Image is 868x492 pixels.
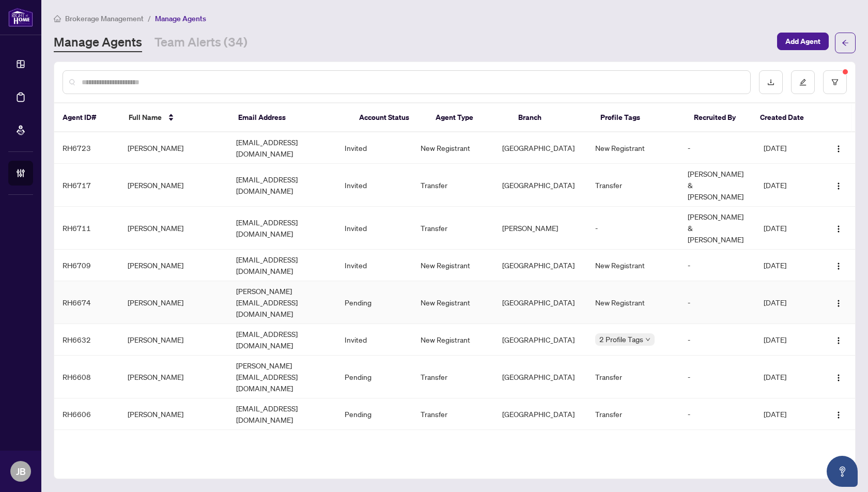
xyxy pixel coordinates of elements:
[679,164,755,207] td: [PERSON_NAME] & [PERSON_NAME]
[412,250,494,281] td: New Registrant
[823,70,847,94] button: filter
[679,250,755,281] td: -
[830,140,847,156] button: Logo
[228,164,336,207] td: [EMAIL_ADDRESS][DOMAIN_NAME]
[759,70,783,94] button: download
[755,398,820,430] td: [DATE]
[752,103,818,132] th: Created Date
[228,430,336,462] td: [EMAIL_ADDRESS][DOMAIN_NAME]
[587,281,679,324] td: New Registrant
[412,398,494,430] td: Transfer
[679,430,755,462] td: -
[16,464,26,479] span: JB
[54,15,61,22] span: home
[494,324,587,356] td: [GEOGRAPHIC_DATA]
[599,333,643,345] span: 2 Profile Tags
[119,281,228,324] td: [PERSON_NAME]
[834,374,843,382] img: Logo
[336,207,412,250] td: Invited
[54,398,119,430] td: RH6606
[679,281,755,324] td: -
[119,324,228,356] td: [PERSON_NAME]
[336,132,412,164] td: Invited
[755,430,820,462] td: [DATE]
[412,132,494,164] td: New Registrant
[494,281,587,324] td: [GEOGRAPHIC_DATA]
[587,430,679,462] td: New Registrant
[834,145,843,153] img: Logo
[54,281,119,324] td: RH6674
[148,12,151,24] li: /
[830,331,847,348] button: Logo
[412,356,494,398] td: Transfer
[587,164,679,207] td: Transfer
[119,356,228,398] td: [PERSON_NAME]
[587,132,679,164] td: New Registrant
[494,132,587,164] td: [GEOGRAPHIC_DATA]
[228,398,336,430] td: [EMAIL_ADDRESS][DOMAIN_NAME]
[785,33,820,50] span: Add Agent
[830,294,847,311] button: Logo
[494,430,587,462] td: [PERSON_NAME]
[119,430,228,462] td: [PERSON_NAME]
[336,398,412,430] td: Pending
[336,324,412,356] td: Invited
[412,430,494,462] td: New Registrant
[54,34,142,52] a: Manage Agents
[54,207,119,250] td: RH6711
[336,250,412,281] td: Invited
[830,368,847,385] button: Logo
[510,103,592,132] th: Branch
[755,164,820,207] td: [DATE]
[54,164,119,207] td: RH6717
[412,324,494,356] td: New Registrant
[767,79,774,86] span: download
[686,103,752,132] th: Recruited By
[412,164,494,207] td: Transfer
[228,207,336,250] td: [EMAIL_ADDRESS][DOMAIN_NAME]
[791,70,815,94] button: edit
[54,430,119,462] td: RH6582
[54,250,119,281] td: RH6709
[65,14,144,23] span: Brokerage Management
[228,356,336,398] td: [PERSON_NAME][EMAIL_ADDRESS][DOMAIN_NAME]
[427,103,509,132] th: Agent Type
[842,39,849,47] span: arrow-left
[834,182,843,190] img: Logo
[755,356,820,398] td: [DATE]
[777,33,829,50] button: Add Agent
[587,398,679,430] td: Transfer
[336,164,412,207] td: Invited
[827,456,858,487] button: Open asap
[755,207,820,250] td: [DATE]
[755,281,820,324] td: [DATE]
[799,79,807,86] span: edit
[412,281,494,324] td: New Registrant
[120,103,230,132] th: Full Name
[336,356,412,398] td: Pending
[412,207,494,250] td: Transfer
[755,132,820,164] td: [DATE]
[830,177,847,193] button: Logo
[336,430,412,462] td: Invited
[587,207,679,250] td: -
[679,398,755,430] td: -
[54,103,120,132] th: Agent ID#
[228,281,336,324] td: [PERSON_NAME][EMAIL_ADDRESS][DOMAIN_NAME]
[228,250,336,281] td: [EMAIL_ADDRESS][DOMAIN_NAME]
[831,79,839,86] span: filter
[230,103,350,132] th: Email Address
[119,207,228,250] td: [PERSON_NAME]
[679,132,755,164] td: -
[830,220,847,236] button: Logo
[129,112,162,123] span: Full Name
[834,411,843,419] img: Logo
[834,262,843,270] img: Logo
[119,164,228,207] td: [PERSON_NAME]
[54,324,119,356] td: RH6632
[54,132,119,164] td: RH6723
[154,34,247,52] a: Team Alerts (34)
[336,281,412,324] td: Pending
[830,406,847,422] button: Logo
[494,207,587,250] td: [PERSON_NAME]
